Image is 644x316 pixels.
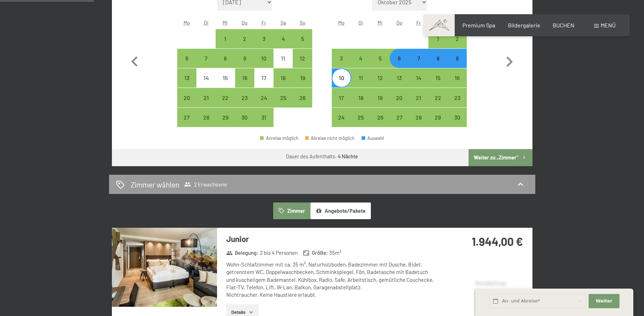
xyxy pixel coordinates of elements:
div: 28 [410,115,427,132]
div: Thu Nov 20 2025 [390,88,409,107]
button: Zimmer [273,202,310,219]
div: 7 [410,56,427,73]
div: Anreise möglich [293,88,312,107]
div: Tue Oct 07 2025 [196,49,216,68]
span: Weiter [596,298,612,304]
div: 14 [410,75,427,93]
div: 9 [236,56,254,73]
div: Wed Oct 29 2025 [216,108,235,127]
div: Mon Oct 06 2025 [177,49,196,68]
div: Wed Oct 08 2025 [216,49,235,68]
button: Weiter [589,294,619,309]
div: Anreise möglich [332,88,351,107]
div: Fri Oct 03 2025 [254,29,274,48]
div: Fri Oct 31 2025 [254,108,274,127]
div: Anreise möglich [260,136,298,141]
div: 18 [274,75,292,93]
div: Fri Oct 10 2025 [254,49,274,68]
div: Anreise möglich [293,49,312,68]
div: Thu Nov 27 2025 [390,108,409,127]
abbr: Freitag [416,20,421,26]
div: Anreise möglich [235,29,254,48]
div: 8 [429,56,447,73]
div: 27 [390,115,408,132]
span: Menü [601,22,616,28]
div: Anreise möglich [332,108,351,127]
div: 22 [216,95,234,113]
div: Tue Oct 14 2025 [196,68,216,88]
strong: 1.944,00 € [472,235,523,248]
div: Anreise möglich [428,68,448,88]
div: 30 [236,115,254,132]
div: 16 [236,75,254,93]
div: Abreise nicht möglich [305,136,355,141]
div: Anreise möglich [216,29,235,48]
div: Anreise möglich [351,108,370,127]
span: Schnellanfrage [475,280,506,286]
div: Anreise möglich [196,49,216,68]
div: Anreise möglich [428,108,448,127]
div: Dauer des Aufenthalts: [286,153,358,160]
div: 9 [448,56,466,73]
div: Wed Oct 15 2025 [216,68,235,88]
abbr: Donnerstag [242,20,248,26]
div: Tue Nov 25 2025 [351,108,370,127]
div: 25 [352,115,370,132]
div: Anreise möglich [370,49,390,68]
div: Thu Nov 06 2025 [390,49,409,68]
div: Anreise möglich [409,108,428,127]
div: Fri Nov 28 2025 [409,108,428,127]
div: 23 [448,95,466,113]
div: 7 [197,56,215,73]
div: Sat Nov 15 2025 [428,68,448,88]
div: 12 [293,56,311,73]
div: 28 [197,115,215,132]
div: Anreise möglich [196,108,216,127]
span: 2 bis 4 Personen [260,249,298,257]
div: Anreise nicht möglich [274,49,293,68]
div: Anreise möglich [177,49,196,68]
button: Weiter zu „Zimmer“ [469,149,532,166]
span: 35 m² [329,249,341,257]
div: Anreise möglich [390,108,409,127]
div: 10 [332,75,350,93]
div: Anreise möglich [216,88,235,107]
div: 11 [274,56,292,73]
div: Wed Oct 01 2025 [216,29,235,48]
div: 2 [448,36,466,54]
h2: Zimmer wählen [131,179,179,190]
div: Anreise möglich [448,49,467,68]
div: Anreise möglich [235,108,254,127]
div: Anreise möglich [235,68,254,88]
div: Anreise möglich [448,68,467,88]
div: Thu Oct 16 2025 [235,68,254,88]
div: Anreise möglich [177,88,196,107]
span: BUCHEN [553,22,574,28]
div: 4 [274,36,292,54]
div: Sun Oct 19 2025 [293,68,312,88]
div: 6 [178,56,196,73]
div: 4 [352,56,370,73]
div: Tue Nov 11 2025 [351,68,370,88]
div: Anreise möglich [254,88,274,107]
div: Anreise möglich [409,49,428,68]
div: 1 [429,36,447,54]
h3: Junior [226,233,438,244]
div: 8 [216,56,234,73]
div: Thu Nov 13 2025 [390,68,409,88]
abbr: Sonntag [300,20,305,26]
div: 25 [274,95,292,113]
div: Wed Oct 22 2025 [216,88,235,107]
div: 13 [178,75,196,93]
div: Sat Oct 18 2025 [274,68,293,88]
div: Thu Oct 02 2025 [235,29,254,48]
div: Sun Oct 05 2025 [293,29,312,48]
div: Mon Oct 20 2025 [177,88,196,107]
div: 26 [293,95,311,113]
b: 4 Nächte [338,153,358,159]
strong: Größe : [303,249,328,257]
div: Anreise möglich [293,68,312,88]
div: Fri Nov 21 2025 [409,88,428,107]
div: Sat Oct 04 2025 [274,29,293,48]
a: Bildergalerie [508,22,540,28]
